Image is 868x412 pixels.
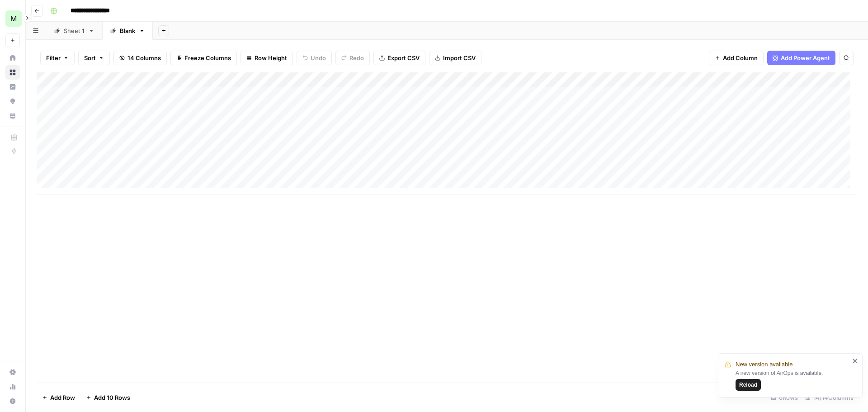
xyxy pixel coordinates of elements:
[723,53,758,62] span: Add Column
[120,26,135,35] div: Blank
[255,53,287,62] span: Row Height
[50,393,75,402] span: Add Row
[5,394,20,408] button: Help + Support
[429,51,481,65] button: Import CSV
[736,379,761,391] button: Reload
[373,51,425,65] button: Export CSV
[736,360,793,369] span: New version available
[311,53,326,62] span: Undo
[5,80,20,94] a: Insights
[94,393,130,402] span: Add 10 Rows
[5,109,20,123] a: Your Data
[736,369,849,391] div: A new version of AirOps is available.
[443,53,476,62] span: Import CSV
[5,94,20,109] a: Opportunities
[5,65,20,80] a: Browse
[127,53,161,62] span: 14 Columns
[78,51,110,65] button: Sort
[80,390,136,405] button: Add 10 Rows
[10,13,17,24] span: M
[5,379,20,394] a: Usage
[739,381,757,389] span: Reload
[37,390,80,405] button: Add Row
[64,26,85,35] div: Sheet 1
[767,390,802,405] div: 6 Rows
[113,51,167,65] button: 14 Columns
[46,53,61,62] span: Filter
[297,51,332,65] button: Undo
[170,51,237,65] button: Freeze Columns
[5,7,20,30] button: Workspace: Mailjet
[5,51,20,65] a: Home
[241,51,293,65] button: Row Height
[46,22,102,40] a: Sheet 1
[184,53,231,62] span: Freeze Columns
[102,22,153,40] a: Blank
[852,357,859,365] button: close
[767,51,835,65] button: Add Power Agent
[781,53,830,62] span: Add Power Agent
[84,53,96,62] span: Sort
[802,390,857,405] div: 14/14 Columns
[335,51,370,65] button: Redo
[40,51,75,65] button: Filter
[387,53,420,62] span: Export CSV
[349,53,364,62] span: Redo
[5,365,20,379] a: Settings
[709,51,764,65] button: Add Column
